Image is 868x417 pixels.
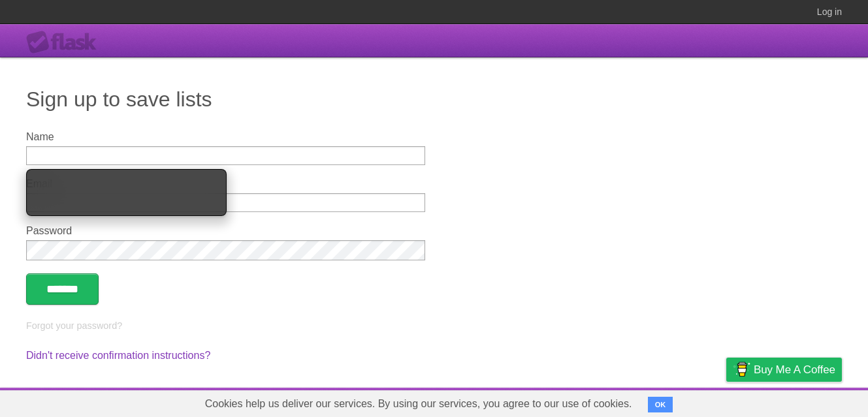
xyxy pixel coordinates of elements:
div: Flask [26,31,104,54]
button: OK [648,397,673,412]
span: Cookies help us deliver our services. By using our services, you agree to our use of cookies. [192,391,645,417]
a: Forgot your password? [26,320,122,331]
a: Buy me a coffee [726,358,842,382]
label: Name [26,131,425,143]
a: Didn't receive confirmation instructions? [26,350,210,361]
h1: Sign up to save lists [26,84,842,115]
img: Buy me a coffee [733,358,750,380]
span: Buy me a coffee [754,358,835,381]
label: Password [26,225,425,237]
